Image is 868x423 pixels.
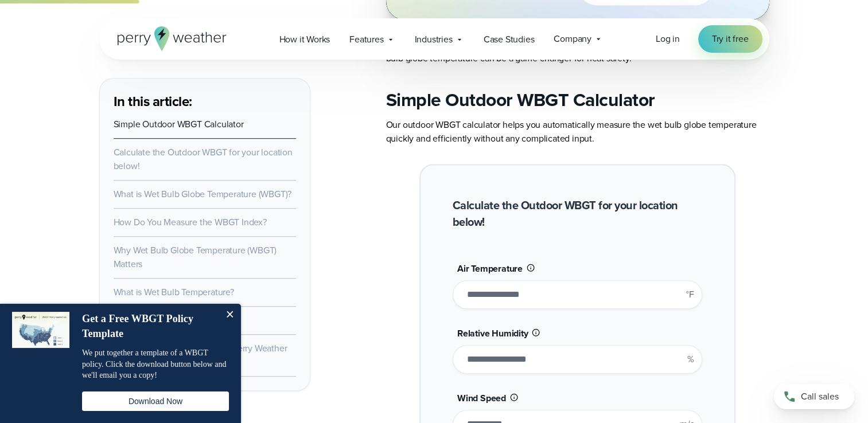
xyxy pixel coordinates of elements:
[698,25,762,53] a: Try it free
[554,32,591,46] span: Company
[114,117,244,131] a: Simple Outdoor WBGT Calculator
[656,32,680,46] a: Log in
[801,390,839,404] span: Call sales
[82,347,229,381] p: We put together a template of a WBGT policy. Click the download button below and we'll email you ...
[457,391,506,405] span: Wind Speed
[82,312,217,341] h4: Get a Free WBGT Policy Template
[457,262,523,275] span: Air Temperature
[474,28,544,51] a: Case Studies
[270,28,340,51] a: How it Works
[114,285,234,299] a: What is Wet Bulb Temperature?
[114,216,267,229] a: How Do You Measure the WBGT Index?
[82,391,229,411] button: Download Now
[774,384,854,409] a: Call sales
[453,197,702,230] h2: Calculate the Outdoor WBGT for your location below!
[457,327,528,340] span: Relative Humidity
[484,33,535,46] span: Case Studies
[349,33,383,46] span: Features
[114,244,277,271] a: Why Wet Bulb Globe Temperature (WBGT) Matters
[218,304,241,327] button: Close
[656,32,680,45] span: Log in
[114,146,293,173] a: Calculate the Outdoor WBGT for your location below!
[114,187,292,201] a: What is Wet Bulb Globe Temperature (WBGT)?
[12,312,69,348] img: dialog featured image
[386,88,769,111] h2: Simple Outdoor WBGT Calculator
[386,118,769,146] p: Our outdoor WBGT calculator helps you automatically measure the wet bulb globe temperature quickl...
[279,33,330,46] span: How it Works
[415,33,453,46] span: Industries
[114,92,296,111] h3: In this article:
[712,32,749,46] span: Try it free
